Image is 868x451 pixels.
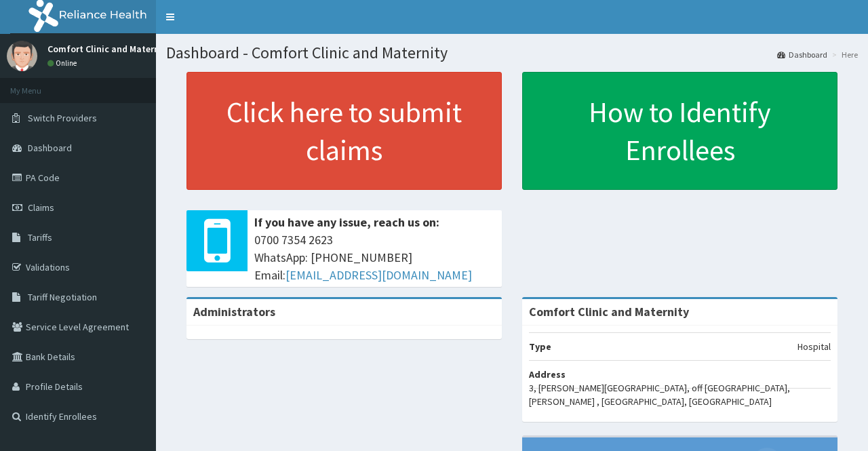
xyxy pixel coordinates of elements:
[529,368,566,380] b: Address
[166,44,858,62] h1: Dashboard - Comfort Clinic and Maternity
[254,214,439,230] b: If you have any issue, reach us on:
[285,267,472,283] a: [EMAIL_ADDRESS][DOMAIN_NAME]
[797,340,831,353] p: Hospital
[186,72,502,190] a: Click here to submit claims
[28,142,72,154] span: Dashboard
[529,381,831,408] p: 3, [PERSON_NAME][GEOGRAPHIC_DATA], off [GEOGRAPHIC_DATA], [PERSON_NAME] , [GEOGRAPHIC_DATA], [GEO...
[47,58,80,68] a: Online
[529,340,551,353] b: Type
[47,44,205,54] p: Comfort Clinic and Maternity Limited
[829,49,858,60] li: Here
[7,41,37,71] img: User Image
[193,304,275,319] b: Administrators
[522,72,837,190] a: How to Identify Enrollees
[28,291,97,303] span: Tariff Negotiation
[28,112,97,124] span: Switch Providers
[529,304,689,319] strong: Comfort Clinic and Maternity
[28,231,52,243] span: Tariffs
[28,201,54,214] span: Claims
[254,231,495,283] span: 0700 7354 2623 WhatsApp: [PHONE_NUMBER] Email:
[777,49,827,60] a: Dashboard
